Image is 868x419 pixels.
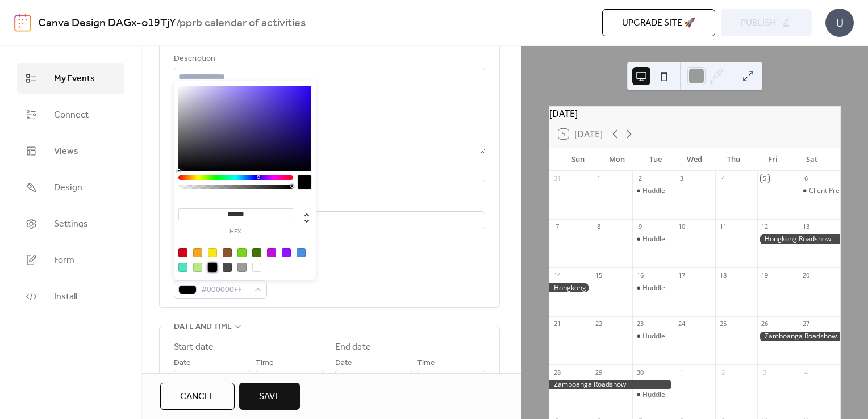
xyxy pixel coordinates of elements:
div: #4A90E2 [297,248,306,257]
div: 12 [761,223,769,231]
div: Huddle [642,390,665,400]
div: Huddle [632,390,674,400]
div: Huddle [632,186,674,196]
div: 11 [719,223,727,231]
a: Install [17,281,124,312]
div: #D0021B [178,248,187,257]
div: 7 [553,223,561,231]
span: Upgrade site 🚀 [622,16,695,30]
span: Connect [54,108,89,122]
div: 17 [677,271,686,279]
div: #4A4A4A [223,263,232,272]
div: Tue [636,148,675,171]
div: Location [174,196,483,209]
span: Form [54,254,74,267]
span: Cancel [180,390,215,404]
div: #9013FE [282,248,291,257]
div: Client Presentation (Theresa PPRB) [799,186,840,196]
div: Huddle [632,283,674,293]
div: Huddle [632,234,674,244]
div: 30 [636,368,644,376]
span: #000000FF [201,283,249,297]
a: Design [17,172,124,203]
div: 9 [636,223,644,231]
div: #000000 [208,263,217,272]
div: 16 [636,271,644,279]
div: 23 [636,320,644,328]
a: Views [17,136,124,166]
div: Start date [174,341,214,354]
div: U [825,9,854,37]
div: 26 [761,320,769,328]
div: #50E3C2 [178,263,187,272]
b: pprb calendar of activities [180,12,306,34]
div: 27 [802,320,811,328]
div: [DATE] [549,107,840,120]
button: Cancel [160,383,235,410]
span: Time [417,357,435,370]
div: 19 [761,271,769,279]
div: #7ED321 [237,248,247,257]
div: 21 [553,320,561,328]
a: Canva Design DAGx-o19TjY [38,12,176,34]
div: Fri [753,148,792,171]
div: 14 [553,271,561,279]
div: 13 [802,223,811,231]
a: Form [17,245,124,275]
img: logo [14,14,31,32]
span: Date and time [174,320,232,334]
div: #9B9B9B [237,263,247,272]
div: #F5A623 [193,248,202,257]
button: Upgrade site 🚀 [602,9,715,36]
div: 24 [677,320,686,328]
div: 29 [594,368,603,376]
a: My Events [17,63,124,94]
span: Design [54,181,82,195]
div: Wed [675,148,715,171]
div: #BD10E0 [267,248,276,257]
div: 3 [761,368,769,376]
div: Sat [792,148,831,171]
div: 10 [677,223,686,231]
div: Huddle [642,283,665,293]
div: 1 [677,368,686,376]
div: 18 [719,271,727,279]
span: Date [174,357,191,370]
div: #8B572A [223,248,232,257]
div: 4 [802,368,811,376]
div: #F8E71C [208,248,217,257]
span: Views [54,145,78,158]
div: Huddle [642,332,665,341]
div: Hongkong Roadshow [549,283,591,293]
div: 22 [594,320,603,328]
div: Huddle [642,186,665,196]
div: Zamboanga Roadshow [549,380,674,389]
div: Description [174,52,483,66]
div: 6 [802,174,811,183]
div: 8 [594,223,603,231]
label: hex [178,229,293,235]
div: Zamboanga Roadshow [757,332,840,341]
span: Date [335,357,352,370]
div: Huddle [632,332,674,341]
div: 2 [636,174,644,183]
div: Huddle [642,234,665,244]
div: 5 [761,174,769,183]
span: Time [256,357,274,370]
div: 4 [719,174,727,183]
b: / [176,12,180,34]
div: 20 [802,271,811,279]
div: #417505 [252,248,261,257]
div: #B8E986 [193,263,202,272]
div: 31 [553,174,561,183]
div: 1 [594,174,603,183]
div: End date [335,341,371,354]
div: 15 [594,271,603,279]
span: Save [259,390,280,404]
div: Thu [714,148,753,171]
a: Connect [17,99,124,130]
div: 3 [677,174,686,183]
div: 2 [719,368,727,376]
div: 25 [719,320,727,328]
